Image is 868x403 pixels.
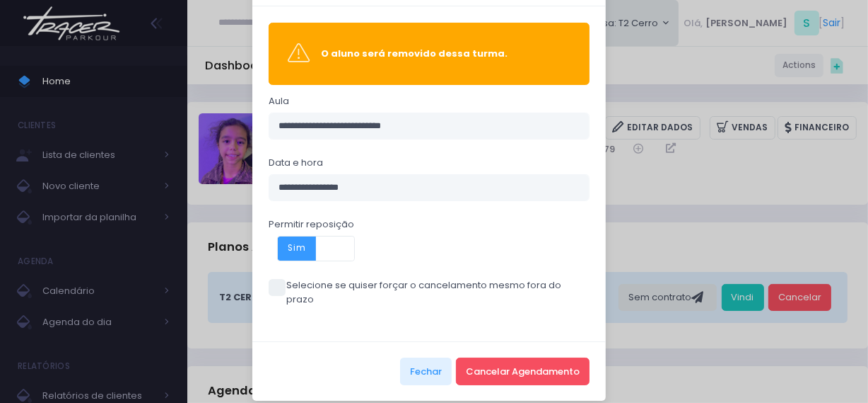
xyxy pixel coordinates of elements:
[269,278,590,306] label: Selecione se quiser forçar o cancelamento mesmo fora do prazo
[400,358,452,385] button: Fechar
[269,217,354,232] label: Permitir reposição
[269,156,323,170] label: Data e hora
[321,47,570,61] div: O aluno será removido dessa turma.
[456,358,590,385] button: Cancelar Agendamento
[278,237,316,261] span: Sim
[269,94,289,108] label: Aula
